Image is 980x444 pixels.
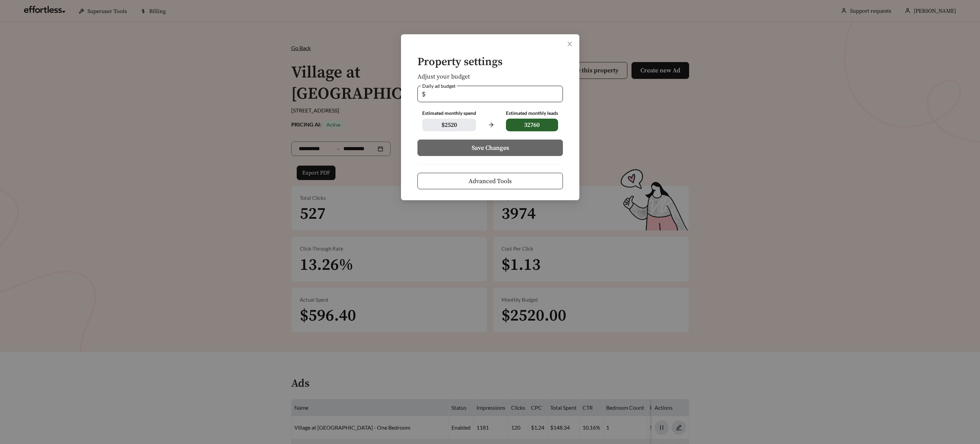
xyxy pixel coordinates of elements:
h5: Adjust your budget [417,73,563,80]
span: 32760 [506,119,558,131]
h4: Property settings [417,56,563,68]
span: Advanced Tools [469,177,512,186]
button: Advanced Tools [417,173,563,189]
div: Estimated monthly spend [422,110,476,116]
span: $ [422,86,425,102]
button: Save Changes [417,140,563,156]
button: Close [560,34,579,53]
span: close [567,41,573,47]
div: Estimated monthly leads [506,110,558,116]
span: $ 2520 [422,119,476,131]
span: arrow-right [484,118,497,131]
a: Advanced Tools [417,178,563,184]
